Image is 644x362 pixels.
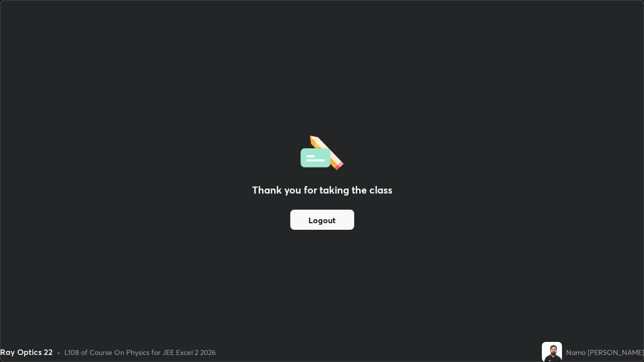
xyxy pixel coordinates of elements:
img: 436b37f31ff54e2ebab7161bc7e43244.jpg [542,342,562,362]
div: • [57,347,60,357]
div: Namo [PERSON_NAME] [566,347,644,357]
button: Logout [290,210,354,230]
div: L108 of Course On Physics for JEE Excel 2 2026 [64,347,216,357]
img: offlineFeedback.1438e8b3.svg [300,132,344,170]
h2: Thank you for taking the class [252,183,392,198]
